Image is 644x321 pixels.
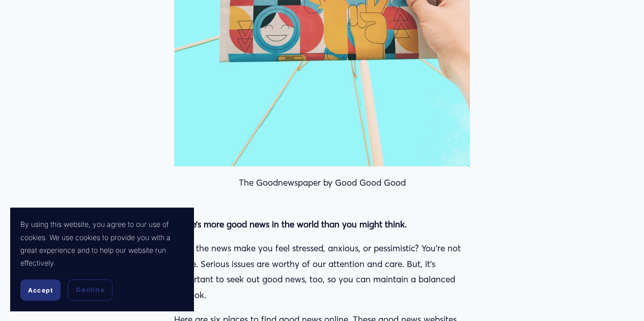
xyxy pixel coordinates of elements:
[68,279,113,301] button: Decline
[28,286,53,294] span: Accept
[10,208,193,311] section: Cookie banner
[174,241,470,303] p: Does the news make you feel stressed, anxious, or pessimistic? You’re not alone. Serious issues a...
[20,218,183,269] p: By using this website, you agree to our use of cookies. We use cookies to provide you with a grea...
[20,279,61,301] button: Accept
[174,219,407,229] strong: There’s more good news in the world than you might think.
[174,175,470,191] p: The Goodnewspaper by Good Good Good
[76,285,104,295] span: Decline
